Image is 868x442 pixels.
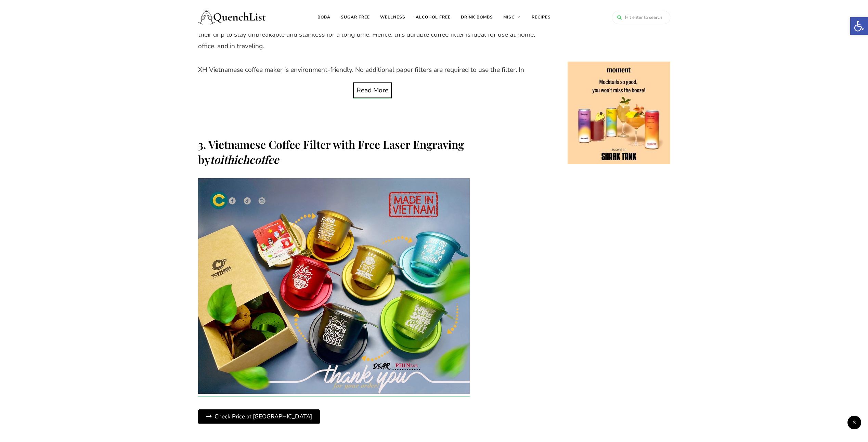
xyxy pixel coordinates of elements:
p: XH portable Vietnamese coffee filter is manufactured with supreme quality stainless steel. The co... [198,17,547,52]
input: Hit enter to search [612,11,670,24]
span: Read More [357,86,388,95]
span: Check Price at [GEOGRAPHIC_DATA] [198,409,320,424]
a: Check Price at [GEOGRAPHIC_DATA] [198,409,320,424]
img: Quench List [198,3,267,31]
p: XH Vietnamese coffee maker is environment-friendly. No additional paper filters are required to u... [198,64,547,88]
h2: 3. Vietnamese Coffee Filter with Free Laser Engraving by [198,137,547,166]
img: cshow.php [568,62,670,164]
a: Read More [353,82,391,98]
em: toithichcoffee [210,152,279,167]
